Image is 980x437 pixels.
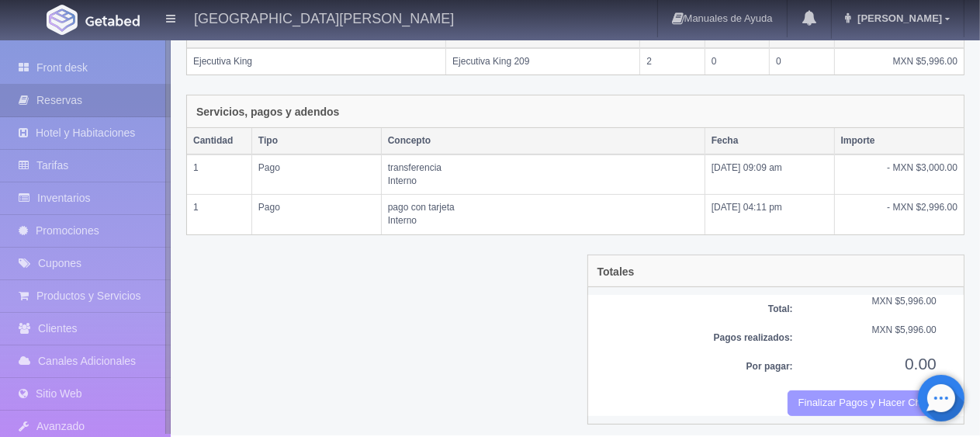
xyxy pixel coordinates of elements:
[746,361,793,372] b: Por pagar:
[251,195,381,234] td: Pago
[805,324,948,337] div: MXN $5,996.00
[834,154,964,195] td: - MXN $3,000.00
[446,48,640,75] td: Ejecutiva King 209
[381,195,705,234] td: pago con tarjeta Interno
[597,266,635,278] h4: Totales
[805,352,948,375] div: 0.00
[805,295,948,308] div: MXN $5,996.00
[381,154,705,195] td: transferencia Interno
[834,128,964,154] th: Importe
[251,154,381,195] td: Pago
[640,48,705,75] td: 2
[187,128,251,154] th: Cantidad
[714,332,793,343] b: Pagos realizados:
[705,48,769,75] td: 0
[788,390,937,416] button: Finalizar Pagos y Hacer Checkout
[47,5,78,35] img: Getabed
[834,195,964,234] td: - MXN $2,996.00
[834,48,964,75] td: MXN $5,996.00
[187,154,251,195] td: 1
[768,303,793,314] b: Total:
[194,8,454,27] h4: [GEOGRAPHIC_DATA][PERSON_NAME]
[187,195,251,234] td: 1
[381,128,705,154] th: Concepto
[705,195,834,234] td: [DATE] 04:11 pm
[705,128,834,154] th: Fecha
[85,15,140,26] img: Getabed
[770,48,834,75] td: 0
[854,12,942,24] span: [PERSON_NAME]
[705,154,834,195] td: [DATE] 09:09 am
[196,106,339,118] h4: Servicios, pagos y adendos
[251,128,381,154] th: Tipo
[187,48,446,75] td: Ejecutiva King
